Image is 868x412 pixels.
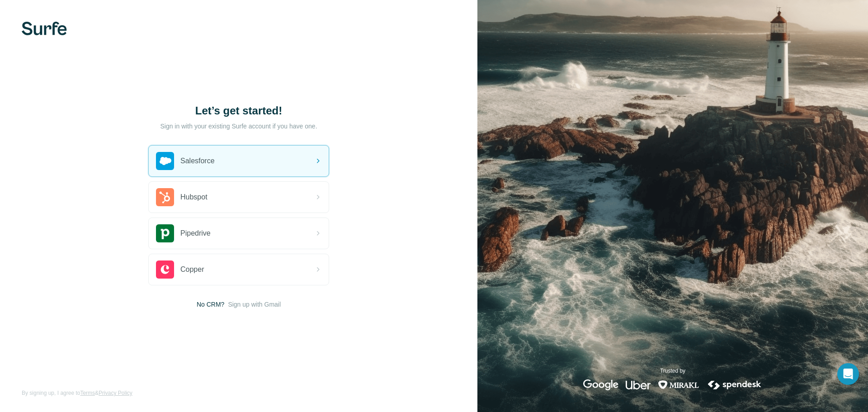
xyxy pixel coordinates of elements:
[180,264,204,275] span: Copper
[626,379,651,390] img: uber's logo
[156,224,174,242] img: pipedrive's logo
[707,379,763,390] img: spendesk's logo
[156,152,174,170] img: salesforce's logo
[148,104,329,118] h1: Let’s get started!
[180,156,215,166] span: Salesforce
[660,367,685,375] p: Trusted by
[180,192,208,203] span: Hubspot
[160,122,317,131] p: Sign in with your existing Surfe account if you have one.
[80,390,95,396] a: Terms
[156,260,174,279] img: copper's logo
[22,22,67,35] img: Surfe's logo
[837,363,859,385] div: Open Intercom Messenger
[180,228,211,239] span: Pipedrive
[22,389,132,397] span: By signing up, I agree to &
[583,379,618,390] img: google's logo
[658,379,699,390] img: mirakl's logo
[197,300,224,309] span: No CRM?
[156,188,174,206] img: hubspot's logo
[99,390,132,396] a: Privacy Policy
[228,300,281,309] button: Sign up with Gmail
